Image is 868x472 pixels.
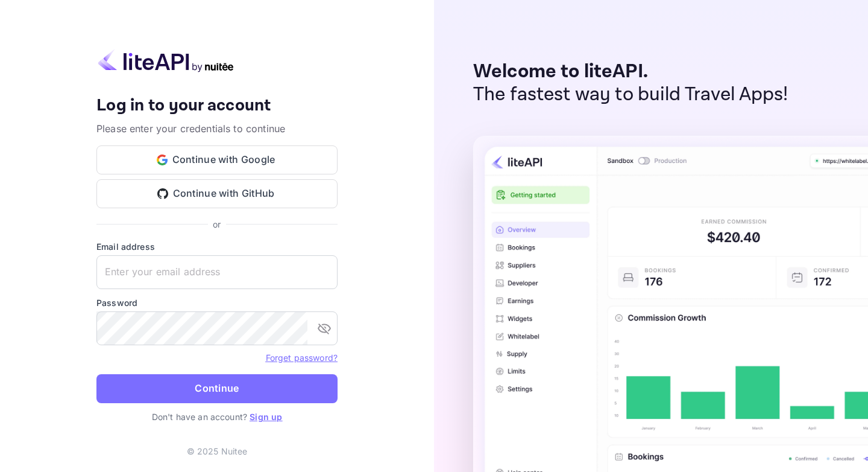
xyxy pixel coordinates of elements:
[266,352,338,363] a: Forget password?
[96,95,338,116] h4: Log in to your account
[96,49,235,72] img: liteapi
[473,60,788,83] p: Welcome to liteAPI.
[96,255,338,289] input: Enter your email address
[266,351,338,363] a: Forget password?
[96,374,338,403] button: Continue
[96,179,338,208] button: Continue with GitHub
[96,240,338,253] label: Email address
[96,296,338,309] label: Password
[312,316,336,340] button: toggle password visibility
[96,410,338,423] p: Don't have an account?
[213,218,221,231] p: or
[96,145,338,174] button: Continue with Google
[250,412,282,422] a: Sign up
[96,121,338,136] p: Please enter your credentials to continue
[187,445,248,458] p: © 2025 Nuitee
[473,83,788,106] p: The fastest way to build Travel Apps!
